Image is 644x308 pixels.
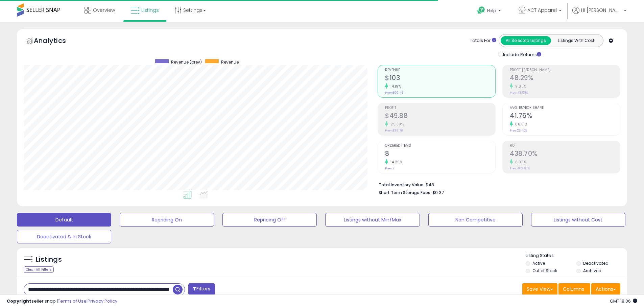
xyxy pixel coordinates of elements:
button: Filters [188,283,215,295]
label: Out of Stock [532,268,557,274]
span: Profit [385,106,495,110]
a: Terms of Use [58,298,87,304]
h2: 48.29% [510,74,620,83]
label: Active [532,260,545,266]
div: Totals For [470,38,496,44]
small: 14.29% [388,160,402,165]
div: seller snap | | [7,298,117,305]
button: Columns [558,283,590,295]
button: Deactivated & In Stock [17,230,111,243]
h2: 8 [385,150,495,159]
span: Profit [PERSON_NAME] [510,68,620,72]
h2: 438.70% [510,150,620,159]
button: Save View [522,283,557,295]
span: Avg. Buybox Share [510,106,620,110]
small: 9.80% [513,84,526,89]
b: Total Inventory Value: [379,182,425,188]
h5: Listings [36,255,62,264]
small: Prev: $90.46 [385,91,403,95]
button: All Selected Listings [501,36,551,45]
span: Ordered Items [385,144,495,148]
span: $0.37 [432,189,444,196]
strong: Copyright [7,298,31,304]
span: 2025-08-13 18:06 GMT [610,298,637,304]
span: Help [487,8,496,14]
div: Clear All Filters [24,266,54,273]
span: ROI [510,144,620,148]
div: Include Returns [494,50,549,58]
small: 8.96% [513,160,526,165]
small: 14.19% [388,84,401,89]
a: Hi [PERSON_NAME] [572,7,626,22]
small: 86.01% [513,122,527,127]
b: Short Term Storage Fees: [379,190,431,195]
span: Overview [93,7,115,14]
button: Listings without Min/Max [325,213,420,227]
li: $48 [379,180,615,188]
h2: 41.76% [510,112,620,121]
small: 25.39% [388,122,404,127]
label: Archived [583,268,601,274]
span: Revenue [221,59,239,65]
small: Prev: 22.45% [510,128,527,133]
button: Non Competitive [428,213,523,227]
button: Repricing On [120,213,214,227]
a: Privacy Policy [88,298,117,304]
h2: $103 [385,74,495,83]
span: Columns [563,286,584,292]
h2: $49.88 [385,112,495,121]
h5: Analytics [34,36,79,47]
button: Default [17,213,111,227]
button: Repricing Off [222,213,317,227]
button: Listings without Cost [531,213,625,227]
small: Prev: 402.63% [510,166,530,170]
span: Listings [141,7,159,14]
i: Get Help [477,6,485,15]
button: Listings With Cost [551,36,601,45]
small: Prev: 7 [385,166,394,170]
label: Deactivated [583,260,609,266]
span: ACT Apparel [527,7,557,14]
span: Revenue [385,68,495,72]
p: Listing States: [526,253,627,259]
small: Prev: 43.98% [510,91,528,95]
button: Actions [591,283,620,295]
small: Prev: $39.78 [385,128,403,133]
a: Help [472,1,508,22]
span: Revenue (prev) [171,59,202,65]
span: Hi [PERSON_NAME] [581,7,622,14]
